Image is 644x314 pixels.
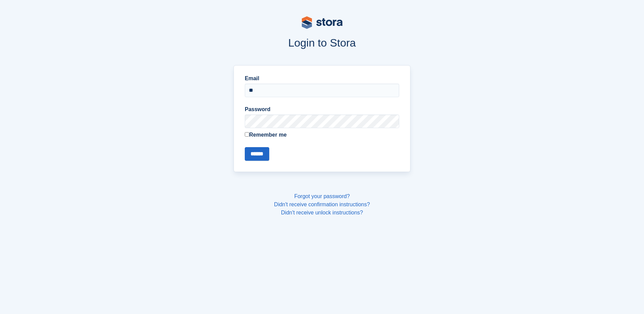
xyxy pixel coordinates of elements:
[302,16,343,29] img: stora-logo-53a41332b3708ae10de48c4981b4e9114cc0af31d8433b30ea865607fb682f29.svg
[245,132,249,137] input: Remember me
[245,131,399,139] label: Remember me
[294,193,350,199] a: Forgot your password?
[104,37,540,49] h1: Login to Stora
[274,202,370,207] a: Didn't receive confirmation instructions?
[245,105,399,114] label: Password
[281,210,363,215] a: Didn't receive unlock instructions?
[245,74,399,83] label: Email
